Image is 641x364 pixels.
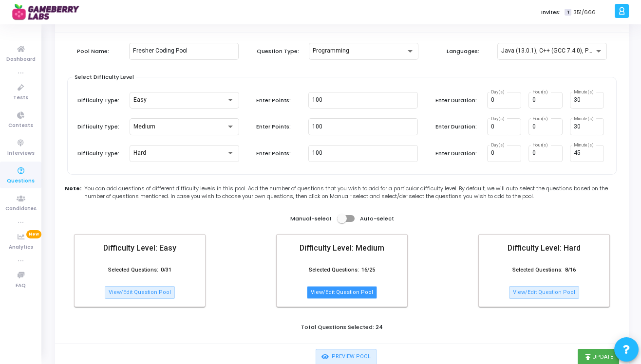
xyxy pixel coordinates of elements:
[256,123,300,131] label: Enter Points:
[7,149,35,158] span: Interviews
[133,149,146,156] span: Hard
[290,215,332,223] label: Manual-select
[108,266,158,274] label: Selected Questions:
[9,243,33,252] span: Analytics
[573,8,596,17] span: 351/666
[65,184,81,200] b: Note:
[257,47,301,55] label: Question Type:
[5,205,37,213] span: Candidates
[512,266,563,274] label: Selected Questions:
[541,8,561,17] label: Invites:
[77,96,121,105] label: Difficulty Type:
[565,266,568,274] label: 8
[435,96,479,105] label: Enter Duration:
[133,123,155,130] span: Medium
[8,122,33,130] span: Contests
[16,282,26,290] span: FAQ
[284,242,399,254] mat-card-title: Difficulty Level: Medium
[6,55,36,64] span: Dashboard
[360,215,394,223] label: Auto-select
[164,266,171,274] label: /31
[256,96,300,105] label: Enter Points:
[77,149,121,158] label: Difficulty Type:
[435,149,479,158] label: Enter Duration:
[584,353,592,362] i: publish
[12,2,85,22] img: logo
[161,266,164,274] label: 0
[105,286,175,299] button: View/Edit Question Pool
[568,266,576,274] label: /16
[77,47,121,55] label: Pool Name:
[509,286,579,299] button: View/Edit Question Pool
[313,47,349,54] span: Programming
[367,266,375,274] label: /25
[309,266,359,274] label: Selected Questions:
[133,96,147,103] span: Easy
[487,242,602,254] mat-card-title: Difficulty Level: Hard
[26,230,41,238] span: New
[7,177,35,185] span: Questions
[73,73,136,83] div: Select Difficulty Level
[435,123,479,131] label: Enter Duration:
[13,94,28,102] span: Tests
[256,149,300,158] label: Enter Points:
[447,47,490,55] label: Languages:
[82,242,197,254] mat-card-title: Difficulty Level: Easy
[361,266,367,274] label: 16
[301,323,383,331] label: Total Questions Selected: 24
[84,184,620,200] span: You can add questions of different difficulty levels in this pool. Add the number of questions th...
[565,9,571,16] span: T
[307,286,377,299] button: View/Edit Question Pool
[77,123,121,131] label: Difficulty Type:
